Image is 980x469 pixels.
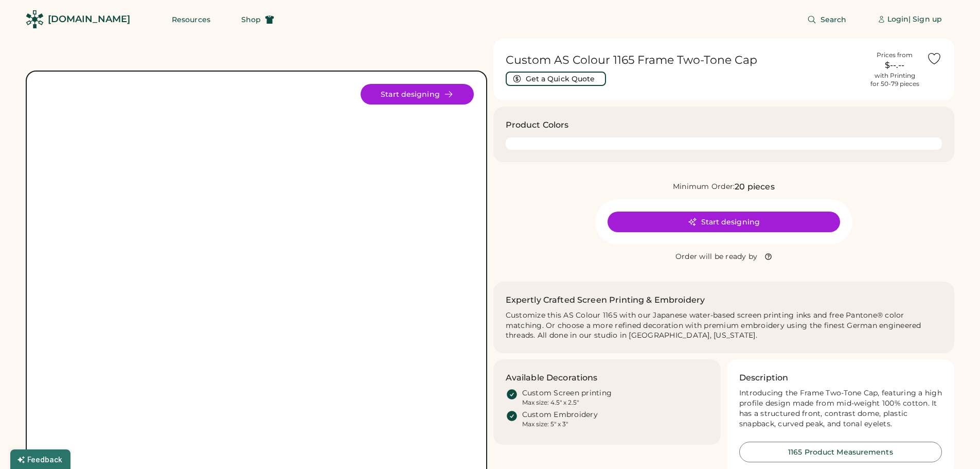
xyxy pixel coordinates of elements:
div: 20 pieces [735,181,774,193]
div: | Sign up [908,14,942,25]
div: Minimum Order: [673,182,735,192]
button: Start designing [361,84,474,105]
div: Customize this AS Colour 1165 with our Japanese water-based screen printing inks and free Pantone... [506,310,942,341]
div: Login [887,14,909,25]
img: Rendered Logo - Screens [26,10,44,28]
div: Max size: 4.5" x 2.5" [522,398,579,407]
div: [DOMAIN_NAME] [48,13,130,26]
span: Shop [241,16,261,23]
span: Search [821,16,847,23]
div: Order will be ready by [675,252,758,262]
h3: Product Colors [506,119,569,131]
div: Custom Embroidery [522,410,598,420]
button: Search [795,9,859,30]
div: Introducing the Frame Two-Tone Cap, featuring a high profile design made from mid-weight 100% cot... [739,388,942,429]
h3: Available Decorations [506,372,598,384]
button: Start designing [608,212,840,232]
button: Shop [229,9,287,30]
div: Max size: 5" x 3" [522,420,568,428]
h1: Custom AS Colour 1165 Frame Two-Tone Cap [506,53,863,67]
button: Get a Quick Quote [506,72,606,86]
button: 1165 Product Measurements [739,442,942,462]
div: Prices from [877,51,913,59]
div: $--.-- [869,59,920,72]
h3: Description [739,372,789,384]
div: Custom Screen printing [522,388,612,398]
h2: Expertly Crafted Screen Printing & Embroidery [506,294,705,306]
div: with Printing for 50-79 pieces [870,72,919,88]
button: Resources [159,9,223,30]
